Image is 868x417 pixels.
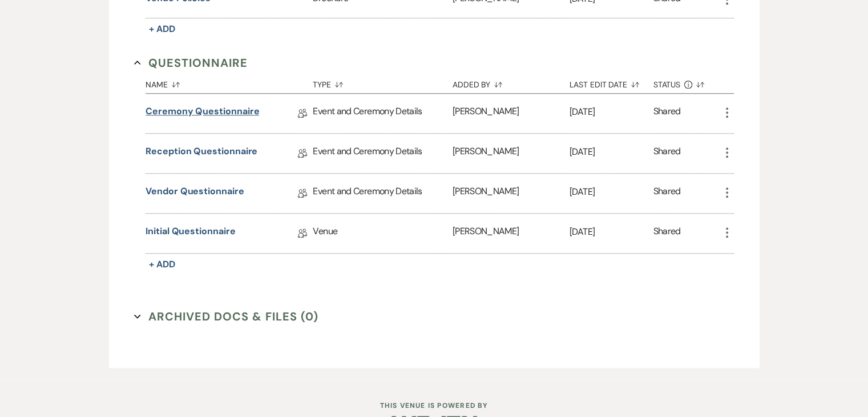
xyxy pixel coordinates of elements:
div: Shared [653,105,681,122]
button: Archived Docs & Files (0) [134,308,318,325]
a: Reception Questionnaire [146,145,257,162]
button: Last Edit Date [570,71,653,93]
a: Initial Questionnaire [146,224,235,242]
span: + Add [149,23,175,35]
div: Event and Ceremony Details [313,134,452,173]
button: Questionnaire [134,54,248,71]
div: [PERSON_NAME] [453,134,570,173]
div: Event and Ceremony Details [313,174,452,213]
a: Vendor Questionnaire [146,185,244,202]
span: Status [653,81,681,89]
button: + Add [146,21,179,37]
span: + Add [149,258,175,270]
a: Ceremony Questionnaire [146,105,259,122]
div: Venue [313,214,452,253]
p: [DATE] [570,145,653,159]
button: Status [653,71,720,93]
p: [DATE] [570,105,653,119]
button: Added By [453,71,570,93]
p: [DATE] [570,224,653,239]
button: Name [146,71,313,93]
div: Shared [653,224,681,242]
div: Shared [653,185,681,202]
div: [PERSON_NAME] [453,214,570,253]
div: Event and Ceremony Details [313,94,452,133]
button: Type [313,71,452,93]
div: [PERSON_NAME] [453,94,570,133]
button: + Add [146,256,179,272]
div: [PERSON_NAME] [453,174,570,213]
div: Shared [653,145,681,162]
p: [DATE] [570,185,653,199]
